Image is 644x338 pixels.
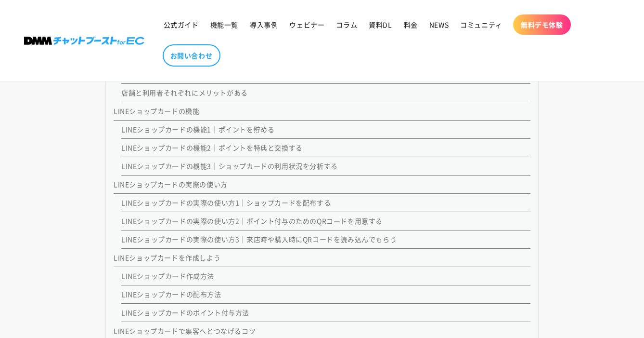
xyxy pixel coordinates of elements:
a: LINEショップカード作成方法 [121,271,214,281]
span: 機能一覧 [210,20,238,29]
span: コミュニティ [460,20,502,29]
a: 店舗と利用者それぞれにメリットがある [121,88,248,97]
span: 導入事例 [250,20,278,29]
a: 導入事例 [244,14,283,35]
a: LINEショップカードの実際の使い方 [114,179,228,189]
a: LINEショップカードの機能2｜ポイントを特典と交換する [121,143,303,152]
a: LINEショップカードの機能1｜ポイントを貯める [121,124,274,134]
a: LINEショップカードの配布方法 [121,289,221,299]
a: 資料DL [363,14,398,35]
a: コラム [330,14,363,35]
a: LINEショップカードの機能 [114,106,199,116]
a: LINEショップカードのポイント付与方法 [121,308,249,317]
a: 機能一覧 [205,14,244,35]
img: 株式会社DMM Boost [24,37,144,45]
span: 資料DL [369,20,392,29]
a: お問い合わせ [163,44,220,67]
a: NEWS [424,14,454,35]
a: 料金 [398,14,424,35]
span: ウェビナー [289,20,324,29]
span: NEWS [429,20,449,29]
a: LINEショップカードで集客へとつなげるコツ [114,326,256,336]
span: 公式ガイド [164,20,199,29]
span: お問い合わせ [170,51,213,60]
a: ウェビナー [283,14,330,35]
span: 無料デモ体験 [521,20,563,29]
span: コラム [336,20,357,29]
span: 料金 [404,20,418,29]
a: LINEショップカードの実際の使い方1｜ショップカードを配布する [121,198,331,207]
a: LINEショップカードを作成しよう [114,253,220,262]
a: コミュニティ [454,14,508,35]
a: LINEショップカードの機能3｜ショップカードの利用状況を分析する [121,161,338,171]
a: 公式ガイド [158,14,205,35]
a: 無料デモ体験 [513,14,571,35]
a: LINEショップカードの実際の使い方2｜ポイント付与のためのQRコードを用意する [121,216,383,226]
a: LINEショップカードの実際の使い方3｜来店時や購入時にQRコードを読み込んでもらう [121,234,397,244]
